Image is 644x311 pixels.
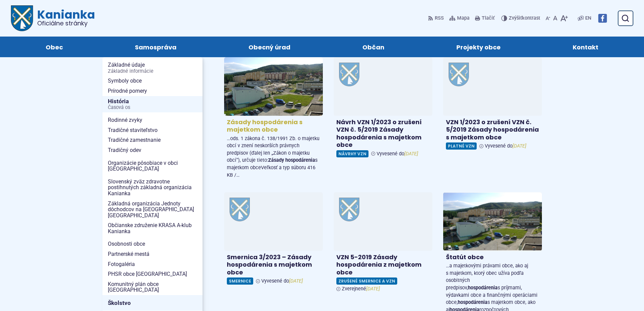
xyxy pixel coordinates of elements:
[362,37,384,57] span: Občan
[512,143,526,149] em: [DATE]
[102,145,202,155] a: Tradičný odev
[227,253,320,276] h4: Smernica 3/2023 – Zásady hospodárenia s majetkom obce
[427,37,530,57] a: Projekty obce
[224,192,323,287] a: Smernica 3/2023 – Zásady hospodárenia s majetkom obce Smernice Vyvesené do[DATE]
[102,295,202,311] a: Školstvo
[334,192,432,294] a: VZN 5-2019 Zásady hospodárenia z majetkom obce Zrušené smernice a VZN Zverejnené[DATE]
[108,279,197,295] span: Komunitný plán obce [GEOGRAPHIC_DATA]
[342,286,380,292] span: Zverejnené
[428,11,445,25] a: RSS
[227,118,320,134] h4: Zásady hospodárenia s majetkom obce
[485,143,526,149] span: Vyvesené do
[446,142,477,150] span: Platné VZN
[446,118,539,141] h4: VZN 1/2023 o zrušení VZN č. 5/2019 Zásady hospodárenia s majetkom obce
[108,125,197,135] span: Tradičné staviteľstvo
[108,115,197,125] span: Rodinné zvyky
[102,125,202,135] a: Tradičné staviteľstvo
[336,118,430,149] h4: Návrh VZN 1/2023 o zrušení VZN č. 5/2019 Zásady hospodárenia s majetkom obce
[573,37,598,57] span: Kontakt
[108,76,197,86] span: Symboly obce
[102,259,202,269] a: Fotogaléria
[334,57,432,160] a: Návrh VZN 1/2023 o zrušení VZN č. 5/2019 Zásady hospodárenia s majetkom obce Návrhy VZN Vyvesené ...
[102,158,202,174] a: Organizácie pôsobiace v obci [GEOGRAPHIC_DATA]
[227,277,253,285] span: Smernice
[102,177,202,199] a: Slovenský zväz zdravotne postihnutých základná organizácia Kanianka
[108,105,197,110] span: Časová os
[458,299,487,305] strong: hospodárenia
[11,5,95,31] a: Logo Kanianka, prejsť na domovskú stránku.
[598,14,607,23] img: Prejsť na Facebook stránku
[102,76,202,86] a: Symboly obce
[336,277,397,285] span: Zrušené smernice a VZN
[102,135,202,145] a: Tradičné zamestnanie
[435,14,444,22] span: RSS
[108,96,197,113] span: História
[336,150,368,157] span: Návrhy VZN
[108,86,197,96] span: Prírodné pomery
[37,20,95,26] span: Oficiálne stránky
[448,11,471,25] a: Mapa
[108,298,197,308] span: Školstvo
[404,151,418,157] em: [DATE]
[102,279,202,295] a: Komunitný plán obce [GEOGRAPHIC_DATA]
[102,115,202,125] a: Rodinné zvyky
[102,269,202,279] a: PHSR obce [GEOGRAPHIC_DATA]
[261,278,303,284] span: Vyvesené do
[108,249,197,259] span: Partnerské mestá
[443,57,542,152] a: VZN 1/2023 o zrušení VZN č. 5/2019 Zásady hospodárenia s majetkom obce Platné VZN Vyvesené do[DATE]
[102,199,202,221] a: Základná organizácia Jednoty dôchodcov na [GEOGRAPHIC_DATA] [GEOGRAPHIC_DATA]
[585,14,591,22] span: EN
[377,151,418,157] span: Vyvesené do
[544,37,628,57] a: Kontakt
[135,37,176,57] span: Samospráva
[108,158,197,174] span: Organizácie pôsobiace v obci [GEOGRAPHIC_DATA]
[108,239,197,249] span: Osobnosti obce
[108,199,197,221] span: Základná organizácia Jednoty dôchodcov na [GEOGRAPHIC_DATA] [GEOGRAPHIC_DATA]
[584,14,593,22] a: EN
[468,285,498,291] strong: hospodárenia
[108,60,197,76] span: Základné údaje
[11,5,33,31] img: Prejsť na domovskú stránku
[227,136,319,178] span: …ods. 1 zákona č. 138/1991 Zb. o majetku obcí v znení neskorších právnych predpisov (ďalej len „Z...
[108,220,197,236] span: Občianske združenie KRASA A-klub Kanianka
[102,249,202,259] a: Partnerské mestá
[474,11,496,25] button: Tlačiť
[456,37,501,57] span: Projekty obce
[268,157,315,163] strong: Zásady hospodárenia
[108,259,197,269] span: Fotogaléria
[552,11,559,25] button: Nastaviť pôvodnú veľkosť písma
[544,11,552,25] button: Zmenšiť veľkosť písma
[108,135,197,145] span: Tradičné zamestnanie
[482,16,495,21] span: Tlačiť
[102,60,202,76] a: Základné údajeZákladné informácie
[336,253,430,276] h4: VZN 5-2019 Zásady hospodárenia z majetkom obce
[16,37,92,57] a: Obec
[108,177,197,199] span: Slovenský zväz zdravotne postihnutých základná organizácia Kanianka
[446,253,539,261] h4: Štatút obce
[501,11,542,25] button: Zvýšiťkontrast
[108,145,197,155] span: Tradičný odev
[102,239,202,249] a: Osobnosti obce
[248,37,290,57] span: Obecný úrad
[509,15,522,21] span: Zvýšiť
[224,57,323,181] a: Zásady hospodárenia s majetkom obce …ods. 1 zákona č. 138/1991 Zb. o majetku obcí v znení neskorš...
[108,269,197,279] span: PHSR obce [GEOGRAPHIC_DATA]
[46,37,63,57] span: Obec
[509,16,540,21] span: kontrast
[289,278,303,284] em: [DATE]
[108,69,197,74] span: Základné informácie
[105,37,206,57] a: Samospráva
[559,11,569,25] button: Zväčšiť veľkosť písma
[219,37,319,57] a: Obecný úrad
[102,220,202,236] a: Občianske združenie KRASA A-klub Kanianka
[366,286,380,292] em: [DATE]
[333,37,414,57] a: Občan
[457,14,470,22] span: Mapa
[33,9,95,26] span: Kanianka
[102,96,202,113] a: HistóriaČasová os
[102,86,202,96] a: Prírodné pomery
